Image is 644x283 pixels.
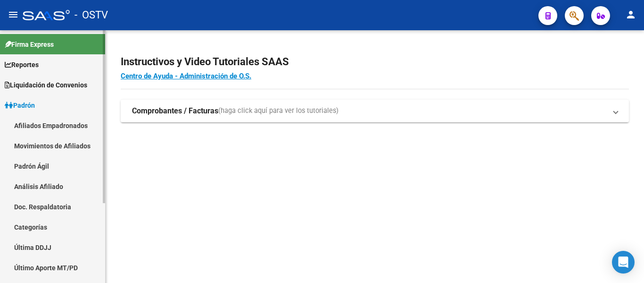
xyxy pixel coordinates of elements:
span: (haga click aquí para ver los tutoriales) [218,106,339,116]
span: Liquidación de Convenios [5,80,87,90]
strong: Comprobantes / Facturas [132,106,218,116]
mat-icon: menu [8,9,19,20]
div: Open Intercom Messenger [612,251,635,274]
mat-icon: person [625,9,636,20]
span: Reportes [5,60,39,70]
span: Padrón [5,100,35,111]
span: - OSTV [74,5,108,26]
h2: Instructivos y Video Tutoriales SAAS [121,53,629,71]
a: Centro de Ayuda - Administración de O.S. [121,72,251,80]
mat-expansion-panel-header: Comprobantes / Facturas(haga click aquí para ver los tutoriales) [121,100,629,122]
span: Firma Express [5,39,54,50]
